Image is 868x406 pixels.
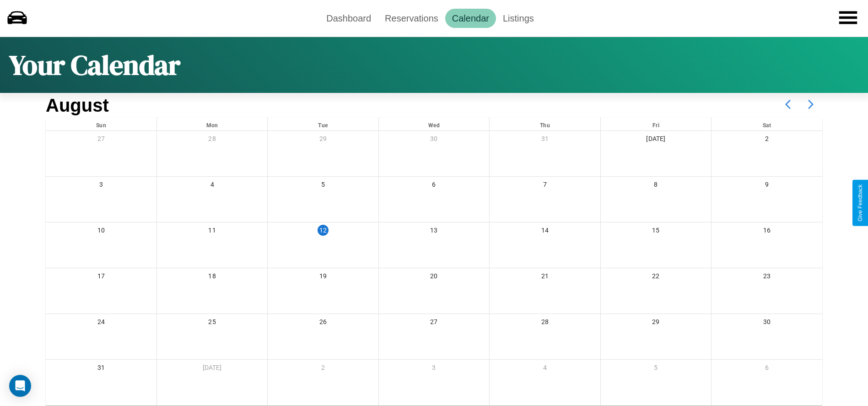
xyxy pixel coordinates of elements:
[268,360,378,379] div: 2
[157,222,267,241] div: 11
[490,222,600,241] div: 14
[157,131,267,150] div: 28
[268,177,378,195] div: 5
[46,118,156,130] div: Sun
[268,131,378,150] div: 29
[496,9,541,28] a: Listings
[157,118,267,130] div: Mon
[490,118,600,130] div: Thu
[46,177,156,195] div: 3
[378,9,445,28] a: Reservations
[379,314,489,333] div: 27
[601,314,711,333] div: 29
[157,177,267,195] div: 4
[712,314,822,333] div: 30
[268,118,378,130] div: Tue
[601,268,711,287] div: 22
[379,118,489,130] div: Wed
[46,360,156,379] div: 31
[9,46,180,84] h1: Your Calendar
[379,268,489,287] div: 20
[490,131,600,150] div: 31
[601,360,711,379] div: 5
[319,9,378,28] a: Dashboard
[712,360,822,379] div: 6
[46,222,156,241] div: 10
[46,314,156,333] div: 24
[46,95,109,116] h2: August
[601,131,711,150] div: [DATE]
[157,360,267,379] div: [DATE]
[601,222,711,241] div: 15
[490,360,600,379] div: 4
[46,131,156,150] div: 27
[268,314,378,333] div: 26
[490,177,600,195] div: 7
[379,131,489,150] div: 30
[46,268,156,287] div: 17
[490,268,600,287] div: 21
[9,375,31,397] div: Open Intercom Messenger
[268,268,378,287] div: 19
[157,268,267,287] div: 18
[601,177,711,195] div: 8
[379,360,489,379] div: 3
[601,118,711,130] div: Fri
[712,131,822,150] div: 2
[490,314,600,333] div: 28
[712,177,822,195] div: 9
[712,118,822,130] div: Sat
[379,222,489,241] div: 13
[318,225,329,236] div: 12
[857,184,863,222] div: Give Feedback
[157,314,267,333] div: 25
[445,9,496,28] a: Calendar
[712,268,822,287] div: 23
[379,177,489,195] div: 6
[712,222,822,241] div: 16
